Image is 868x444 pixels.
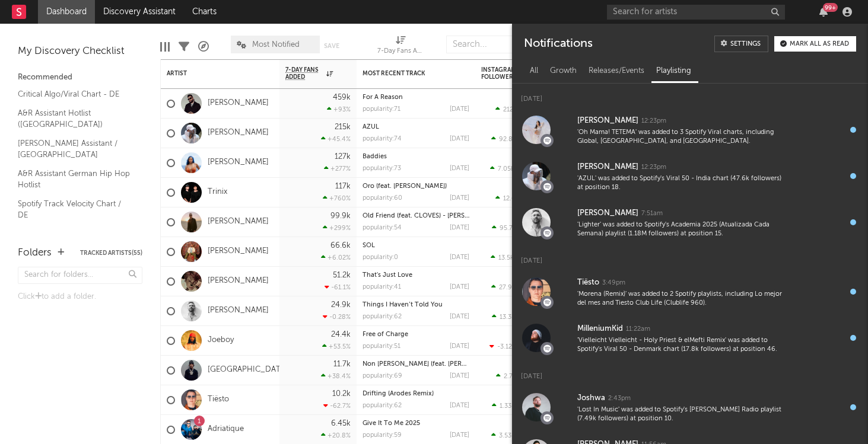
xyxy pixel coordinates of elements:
a: MilleniumKid11:22am'Vielleicht Vielleicht - Holy Priest & elMefti Remix' was added to Spotify's V... [512,315,868,361]
div: Mark all as read [790,41,849,47]
div: 6.45k [331,420,351,427]
a: [PERSON_NAME] [208,247,269,257]
div: Give It To Me 2025 [363,420,469,427]
a: Spotify Track Velocity Chart / DE [18,197,131,222]
div: ( ) [490,165,540,173]
div: 'Morena (Remix)' was added to 2 Spotify playlists, including Lo mejor del mes and Tiesto Club Lif... [577,290,786,308]
span: 12.6k [503,196,519,202]
input: Search... [446,36,535,53]
a: Free of Charge [363,331,408,338]
div: +299 % [323,224,351,232]
input: Search for folders... [18,267,142,284]
button: 99+ [819,7,828,17]
div: Old Friend (feat. CLOVES) - KOPPY Remix [363,213,469,219]
span: Most Notified [252,41,300,49]
div: Growth [544,61,583,81]
div: All [524,61,544,81]
span: 92.8k [499,136,516,143]
a: Non [PERSON_NAME] (feat. [PERSON_NAME] & [PERSON_NAME]) [363,361,561,368]
div: Releases/Events [583,61,650,81]
a: Oro (feat. [PERSON_NAME]) [363,183,447,190]
div: 2:43pm [608,394,631,403]
div: popularity: 60 [363,195,402,202]
a: Give It To Me 2025 [363,420,420,427]
div: ( ) [492,224,540,232]
div: 99 + [823,3,838,12]
div: Instagram Followers [481,66,523,81]
div: My Discovery Checklist [18,44,142,59]
div: +93 % [327,106,351,113]
div: popularity: 41 [363,284,401,290]
span: 13.3k [500,314,515,321]
a: Settings [714,36,768,52]
div: [DATE] [450,195,469,202]
div: [DATE] [450,165,469,172]
div: [DATE] [450,343,469,350]
div: SOL [363,242,469,249]
div: [DATE] [512,361,868,384]
a: Adriatique [208,424,244,435]
a: AZUL [363,124,379,130]
div: [PERSON_NAME] [577,206,638,221]
div: ( ) [495,106,540,113]
div: Edit Columns [160,30,170,64]
a: [PERSON_NAME]7:51am'Lighter' was added to Spotify's Academia 2025 (Atualizada Cada Semana) playli... [512,199,868,245]
div: AZUL [363,124,469,130]
div: Settings [730,41,761,47]
div: Tiësto [577,276,599,290]
div: ( ) [492,402,540,410]
div: 'Lighter' was added to Spotify's Academia 2025 (Atualizada Cada Semana) playlist (1.18M followers... [577,221,786,239]
span: 212k [503,107,517,113]
a: Joshwa2:43pm'Lost In Music' was added to Spotify's [PERSON_NAME] Radio playlist (7.49k followers)... [512,384,868,430]
div: 117k [335,183,351,190]
div: 99.9k [330,212,351,220]
span: 7-Day Fans Added [285,66,323,81]
div: [DATE] [512,245,868,269]
a: A&R Assistant Hotlist ([GEOGRAPHIC_DATA]) [18,107,131,131]
a: [PERSON_NAME] [208,217,269,227]
div: popularity: 62 [363,314,402,320]
div: 11:22am [626,325,650,334]
a: Tiësto [208,395,229,405]
span: 1.33k [500,403,515,410]
a: [PERSON_NAME] [208,276,269,286]
div: [PERSON_NAME] [577,114,638,128]
div: popularity: 73 [363,165,401,172]
span: 3.53k [499,433,515,439]
div: For A Reason [363,94,469,101]
a: [PERSON_NAME] [208,98,269,108]
div: 7-Day Fans Added (7-Day Fans Added) [377,44,425,59]
div: [DATE] [450,373,469,379]
div: -61.1 % [325,283,351,291]
div: -62.7 % [323,402,351,410]
a: Critical Algo/Viral Chart - DE [18,88,131,101]
div: +20.8 % [321,432,351,439]
div: 'Vielleicht Vielleicht - Holy Priest & elMefti Remix' was added to Spotify's Viral 50 - Denmark c... [577,336,786,354]
div: ( ) [491,135,540,143]
div: 3:49pm [602,279,625,288]
div: ( ) [491,254,540,261]
div: popularity: 71 [363,106,400,113]
div: popularity: 59 [363,432,402,439]
div: 24.9k [331,301,351,309]
div: A&R Pipeline [198,30,209,64]
a: [GEOGRAPHIC_DATA] [208,365,288,375]
div: 'AZUL' was added to Spotify's Viral 50 - India chart (47.6k followers) at position 18. [577,174,786,193]
div: Artist [167,70,256,77]
div: 12:23pm [641,163,666,172]
button: Save [324,43,339,49]
div: [DATE] [512,84,868,107]
div: popularity: 51 [363,343,400,350]
a: [PERSON_NAME]12:23pm'Oh Mama! TETEMA' was added to 3 Spotify Viral charts, including Global, [GEO... [512,107,868,153]
span: 13.5k [498,255,514,261]
div: 11.7k [333,360,351,368]
div: Oro (feat. Sofiane Pamart) [363,183,469,190]
div: +45.4 % [321,135,351,143]
a: [PERSON_NAME] [208,158,269,168]
a: Things I Haven’t Told You [363,302,443,308]
div: 24.4k [331,331,351,338]
div: 7-Day Fans Added (7-Day Fans Added) [377,30,425,64]
div: That's Just Love [363,272,469,279]
div: ( ) [491,432,540,439]
div: [PERSON_NAME] [577,160,638,174]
